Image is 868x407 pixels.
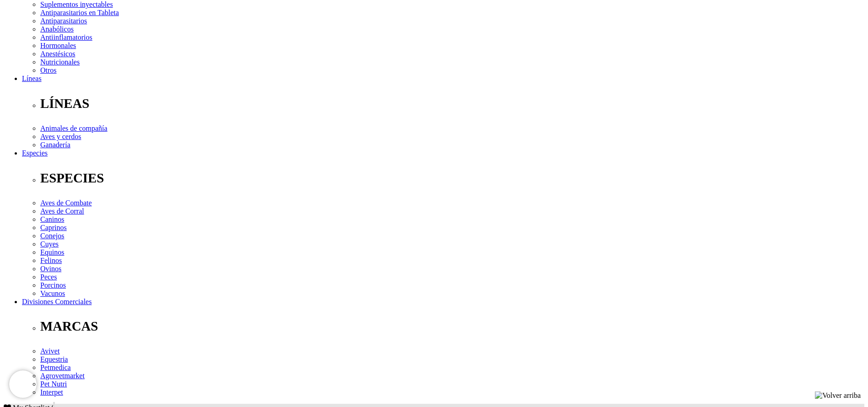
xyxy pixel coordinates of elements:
a: Avivet [40,347,59,355]
a: Suplementos inyectables [40,0,113,8]
img: Volver arriba [815,391,861,400]
a: Otros [40,66,57,74]
a: Equestria [40,355,68,363]
a: Porcinos [40,281,66,289]
a: Animales de compañía [40,124,108,132]
a: Conejos [40,232,64,240]
p: ESPECIES [40,171,864,186]
a: Anestésicos [40,50,75,58]
a: Felinos [40,257,62,264]
a: Antiparasitarios [40,17,87,25]
a: Aves de Combate [40,199,92,207]
a: Anabólicos [40,25,74,33]
a: Hormonales [40,42,76,49]
a: Vacunos [40,289,65,297]
a: Interpet [40,388,63,396]
a: Petmedica [40,364,71,371]
a: Nutricionales [40,58,80,66]
a: Peces [40,273,57,281]
a: Ovinos [40,265,61,273]
a: Antiinflamatorios [40,33,92,41]
a: Equinos [40,248,64,256]
a: Agrovetmarket [40,372,85,380]
a: Cuyes [40,240,59,248]
a: Aves de Corral [40,207,84,215]
a: Pet Nutri [40,380,67,388]
iframe: Brevo live chat [9,370,37,398]
a: Especies [22,149,48,157]
a: Divisiones Comerciales [22,298,92,305]
a: Caprinos [40,224,67,231]
a: Líneas [22,75,42,82]
a: Aves y cerdos [40,133,81,140]
a: Ganadería [40,141,70,149]
p: MARCAS [40,319,864,334]
a: Caninos [40,215,64,223]
a: Antiparasitarios en Tableta [40,9,119,16]
p: LÍNEAS [40,96,864,111]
